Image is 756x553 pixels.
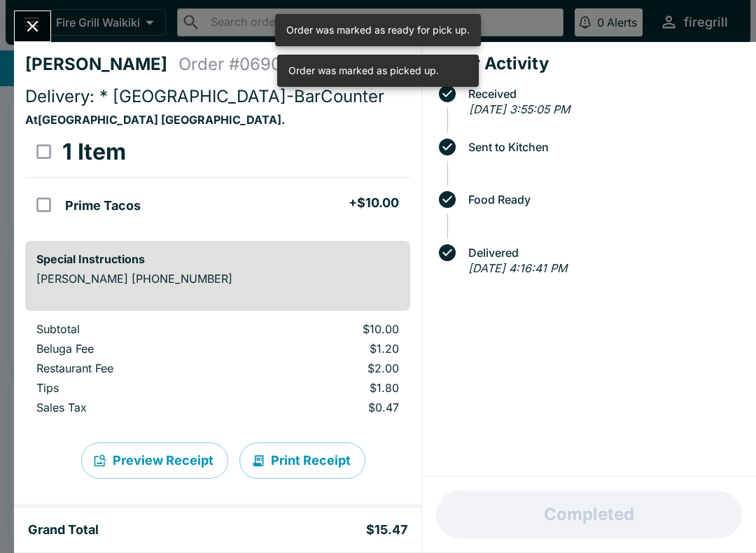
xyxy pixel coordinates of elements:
[36,381,233,395] p: Tips
[25,127,410,230] table: orders table
[65,197,141,214] h5: Prime Tacos
[36,342,233,356] p: Beluga Fee
[36,322,233,336] p: Subtotal
[255,322,399,336] p: $10.00
[255,400,399,414] p: $0.47
[433,53,745,74] h4: Order Activity
[286,18,470,42] div: Order was marked as ready for pick up.
[255,361,399,375] p: $2.00
[349,195,399,211] h5: + $10.00
[25,322,410,420] table: orders table
[25,86,384,106] span: Delivery: * [GEOGRAPHIC_DATA]-BarCounter
[255,381,399,395] p: $1.80
[36,361,233,375] p: Restaurant Fee
[468,261,567,275] em: [DATE] 4:16:41 PM
[461,87,745,100] span: Received
[178,54,301,75] h4: Order # 069057
[28,521,99,538] h5: Grand Total
[288,59,439,83] div: Order was marked as picked up.
[255,342,399,356] p: $1.20
[461,141,745,153] span: Sent to Kitchen
[36,400,233,414] p: Sales Tax
[469,102,570,116] em: [DATE] 3:55:05 PM
[15,11,50,41] button: Close
[461,246,745,259] span: Delivered
[81,442,228,479] button: Preview Receipt
[239,442,365,479] button: Print Receipt
[366,521,407,538] h5: $15.47
[36,252,399,266] h6: Special Instructions
[36,272,399,286] p: [PERSON_NAME] [PHONE_NUMBER]
[25,113,285,127] strong: At [GEOGRAPHIC_DATA] [GEOGRAPHIC_DATA] .
[461,193,745,206] span: Food Ready
[25,54,178,75] h4: [PERSON_NAME]
[62,138,126,166] h3: 1 Item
